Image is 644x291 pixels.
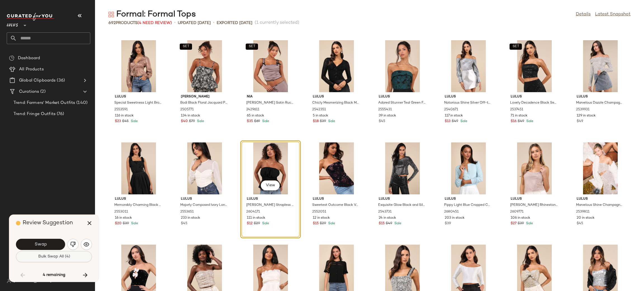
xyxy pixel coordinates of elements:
[320,119,326,124] span: $39
[510,101,558,106] span: Lovely Decadence Black Sequin Beaded Strapless Crop Top
[312,107,326,112] span: 2542351
[576,101,624,106] span: Marvelous Dazzle Champagne Sequin Off-the-Shoulder Top
[181,113,200,118] span: 134 in stock
[130,120,138,123] span: Sale
[174,20,176,26] span: •
[43,273,65,278] span: 4 remaining
[39,89,45,95] span: (2)
[327,120,335,123] span: Sale
[506,40,563,92] img: 12212741_2537451.jpg
[13,100,75,106] span: Trend: Farmers' Market Outfits
[7,279,11,283] img: svg%3e
[108,20,172,26] div: Products
[511,113,527,118] span: 71 in stock
[196,120,204,123] span: Sale
[313,119,319,124] span: $18
[576,107,589,112] span: 2539931
[445,197,492,202] span: Lulus
[242,40,299,92] img: 12230261_2429611.jpg
[247,94,294,99] span: Nia
[38,254,70,259] span: Bulk Swap All (4)
[510,209,524,214] span: 2609771
[577,119,583,124] span: $49
[308,40,365,92] img: 12217281_2542351.jpg
[379,94,426,99] span: Lulus
[577,221,583,226] span: $45
[189,119,195,124] span: $79
[510,44,522,50] button: SET
[115,119,121,124] span: $23
[386,221,392,226] span: $49
[176,40,233,92] img: 12210641_2505771.jpg
[595,11,631,18] a: Latest Snapshot
[313,216,330,221] span: 12 in stock
[246,44,258,50] button: SET
[261,120,269,123] span: Sale
[246,209,260,214] span: 2604171
[313,197,360,202] span: Lulus
[445,94,492,99] span: Lulus
[379,113,396,118] span: 39 in stock
[9,55,15,61] img: svg%3e
[459,120,467,123] span: Sale
[115,197,162,202] span: Lulus
[378,203,426,208] span: Exquisite Glow Black and Silver Sequin Tie-Back Top
[56,77,65,84] span: (36)
[18,55,40,61] span: Dashboard
[511,94,558,99] span: Lulus
[246,203,294,208] span: [PERSON_NAME] Strapless Peplum Top
[440,40,497,92] img: 12207761_2540671.jpg
[525,222,533,225] span: Sale
[176,142,233,194] img: 12338961_2553651.jpg
[181,216,200,221] span: 233 in stock
[122,119,129,124] span: $45
[525,120,533,123] span: Sale
[246,101,294,106] span: [PERSON_NAME] Satin Ruched Crop Top
[213,20,214,26] span: •
[577,113,596,118] span: 129 in stock
[374,40,431,92] img: 12248501_2555431.jpg
[110,142,167,194] img: 12284081_2553011.jpg
[572,142,629,194] img: 12203941_2539811.jpg
[180,44,192,50] button: SET
[511,197,558,202] span: Lulus
[576,203,624,208] span: Marvelous Shine Champagne Mesh Sequin Strapless Crop Top
[577,94,624,99] span: Lulus
[327,222,335,225] span: Sale
[13,111,56,117] span: Trend: Fringe Outfits
[180,203,228,208] span: Majorly Composed Ivory Long Sleeve Top
[255,20,299,26] span: (1 currently selected)
[308,142,365,194] img: 12276941_2552051.jpg
[115,113,134,118] span: 116 in stock
[84,242,89,247] img: svg%3e
[444,101,492,106] span: Notorious Shine Silver Off-the-Shoulder Top
[511,119,517,124] span: $16
[378,107,392,112] span: 2555431
[130,222,138,225] span: Sale
[510,203,558,208] span: [PERSON_NAME] Rhinestone Cami Crop Top
[182,45,189,49] span: SET
[180,209,194,214] span: 2553651
[19,89,39,95] span: Curations
[181,94,228,99] span: [PERSON_NAME]
[7,19,18,29] span: Lulus
[75,100,87,106] span: (140)
[114,107,128,112] span: 2553591
[444,203,492,208] span: Pippy Light Blue Cropped Cardigan
[577,216,595,221] span: 20 in stock
[313,113,328,118] span: 5 in stock
[19,77,56,84] span: Global Clipboards
[16,239,65,250] button: Swap
[108,9,196,20] div: Formal: Formal Tops
[577,197,624,202] span: Lulus
[23,220,73,226] span: Review Suggestion
[248,45,255,49] span: SET
[7,13,54,21] img: cfy_white_logo.C9jOOHJF.svg
[506,142,563,194] img: 12506401_2609771.jpg
[19,66,44,73] span: All Products
[56,111,64,117] span: (76)
[108,21,116,25] span: 692
[379,221,385,226] span: $15
[572,40,629,92] img: 12217181_2539931.jpg
[180,101,228,106] span: Bodi Black Floral Jacquard Peplum Top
